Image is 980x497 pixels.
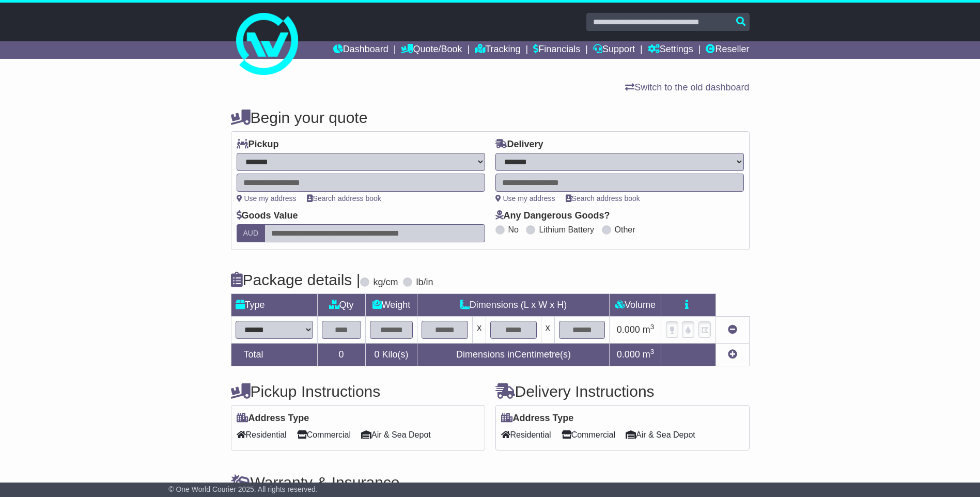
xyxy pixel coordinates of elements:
td: Type [231,294,317,317]
td: Dimensions (L x W x H) [417,294,610,317]
a: Switch to the old dashboard [625,82,749,92]
td: Total [231,344,317,366]
span: 0 [374,349,379,360]
label: Address Type [501,413,574,424]
td: x [541,317,554,344]
td: 0 [317,344,365,366]
span: Air & Sea Depot [626,427,695,443]
a: Use my address [495,194,555,203]
sup: 3 [650,348,655,355]
a: Reseller [706,41,749,59]
a: Tracking [475,41,520,59]
a: Dashboard [333,41,388,59]
a: Settings [648,41,693,59]
label: Any Dangerous Goods? [495,210,610,222]
label: No [508,225,519,235]
span: Air & Sea Depot [361,427,431,443]
td: Volume [610,294,661,317]
td: x [473,317,486,344]
span: 0.000 [617,324,640,335]
label: Lithium Battery [539,225,594,235]
td: Dimensions in Centimetre(s) [417,344,610,366]
label: AUD [237,224,266,242]
a: Add new item [728,349,737,360]
span: Residential [501,427,551,443]
a: Financials [533,41,580,59]
label: Pickup [237,139,279,150]
a: Support [593,41,635,59]
label: Delivery [495,139,543,150]
label: Other [615,225,635,235]
td: Weight [365,294,417,317]
label: Address Type [237,413,309,424]
h4: Delivery Instructions [495,383,750,400]
a: Remove this item [728,324,737,335]
span: Residential [237,427,287,443]
span: m [643,349,655,360]
h4: Package details | [231,271,361,288]
h4: Pickup Instructions [231,383,485,400]
span: m [643,324,655,335]
h4: Warranty & Insurance [231,474,750,491]
a: Use my address [237,194,297,203]
span: © One World Courier 2025. All rights reserved. [168,485,318,493]
a: Search address book [566,194,640,203]
span: Commercial [562,427,615,443]
h4: Begin your quote [231,109,750,126]
a: Search address book [307,194,381,203]
span: 0.000 [617,349,640,360]
label: kg/cm [373,277,398,288]
td: Kilo(s) [365,344,417,366]
td: Qty [317,294,365,317]
sup: 3 [650,323,655,331]
label: Goods Value [237,210,298,222]
a: Quote/Book [401,41,462,59]
span: Commercial [297,427,351,443]
label: lb/in [416,277,433,288]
